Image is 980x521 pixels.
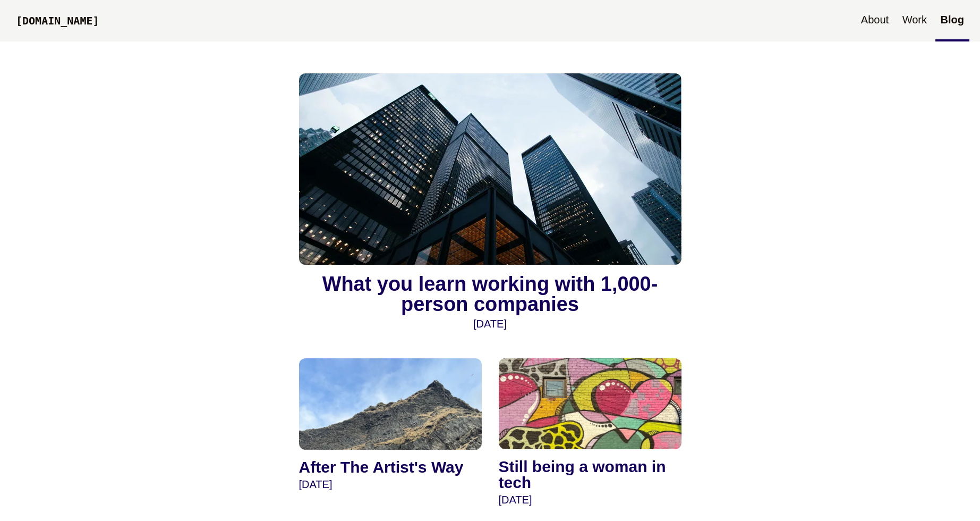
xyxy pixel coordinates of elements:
[299,274,681,315] h4: What you learn working with 1,000-person companies
[299,459,482,475] h4: After The Artist's Way
[499,358,681,509] a: Still being a woman in tech [DATE]
[11,4,105,40] a: [DOMAIN_NAME]
[299,73,681,333] a: What you learn working with 1,000-person companies [DATE]
[499,494,532,506] time: [DATE]
[499,459,681,491] h4: Still being a woman in tech
[299,358,482,493] a: After The Artist's Way [DATE]
[299,478,333,490] time: [DATE]
[473,318,507,330] time: [DATE]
